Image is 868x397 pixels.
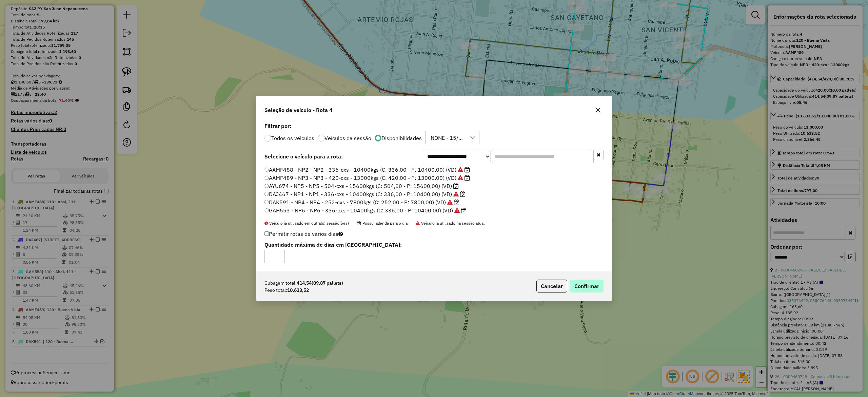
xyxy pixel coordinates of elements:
[264,176,269,180] input: AAMF489 - NP3 - NP3 - 420-cxs - 13000kgs (C: 420,00 - P: 13000,00) (VD)
[264,206,467,214] label: GAH553 - NP6 - NP6 - 336-cxs - 10400kgs (C: 336,00 - P: 10400,00) (VD)
[264,231,269,236] input: Permitir rotas de vários dias
[453,191,459,197] i: Veículo já utilizado na sessão atual
[264,280,297,287] span: Cubagem total:
[287,287,309,294] strong: 10.633,52
[264,208,269,213] input: GAH553 - NP6 - NP6 - 336-cxs - 10400kgs (C: 336,00 - P: 10400,00) (VD)
[324,135,371,141] label: Veículos da sessão
[264,182,459,190] label: AYU674 - NP5 - NP5 - 504-cxs - 15600kgs (C: 504,00 - P: 15600,00) (VD)
[357,221,408,226] span: Possui agenda para o dia
[264,227,343,240] label: Permitir rotas de vários dias
[338,231,343,237] i: Selecione pelo menos um veículo
[458,175,463,181] i: Veículo já utilizado na sessão atual
[381,135,422,141] label: Disponibilidades
[264,122,604,130] label: Filtrar por:
[447,200,453,205] i: Veículo já utilizado na sessão atual
[312,280,343,286] span: (09,87 pallets)
[264,192,269,196] input: DAJ467 - NP1 - NP1 - 336-cxs - 10400kgs (C: 336,00 - P: 10400,00) (VD)
[264,184,269,188] input: AYU674 - NP5 - NP5 - 504-cxs - 15600kgs (C: 504,00 - P: 15600,00) (VD)
[458,167,463,172] i: Veículo já utilizado na sessão atual
[454,208,460,213] i: Veículo já utilizado na sessão atual
[264,106,333,114] span: Seleção de veículo - Rota 4
[465,175,470,181] i: Possui agenda para o dia
[297,280,343,287] strong: 414,54
[453,183,459,189] i: Possui agenda para o dia
[264,200,269,204] input: DAK591 - NP4 - NP4 - 252-cxs - 7800kgs (C: 252,00 - P: 7800,00) (VD)
[460,191,466,197] i: Possui agenda para o dia
[264,166,470,174] label: AAMF488 - NP2 - NP2 - 336-cxs - 10400kgs (C: 336,00 - P: 10400,00) (VD)
[428,131,466,144] div: NONE - 15/08 - PROMAX
[465,167,470,172] i: Possui agenda para o dia
[536,280,567,292] button: Cancelar
[264,190,466,198] label: DAJ467 - NP1 - NP1 - 336-cxs - 10400kgs (C: 336,00 - P: 10400,00) (VD)
[264,153,343,160] strong: Selecione o veículo para a rota:
[264,198,459,206] label: DAK591 - NP4 - NP4 - 252-cxs - 7800kgs (C: 252,00 - P: 7800,00) (VD)
[264,241,488,249] label: Quantidade máxima de dias em [GEOGRAPHIC_DATA]:
[461,208,467,213] i: Possui agenda para o dia
[271,135,314,141] label: Todos os veiculos
[570,280,604,292] button: Confirmar
[264,168,269,172] input: AAMF488 - NP2 - NP2 - 336-cxs - 10400kgs (C: 336,00 - P: 10400,00) (VD)
[416,221,485,226] span: Veículo já utilizado na sessão atual
[454,200,459,205] i: Possui agenda para o dia
[264,287,287,294] span: Peso total:
[264,174,470,182] label: AAMF489 - NP3 - NP3 - 420-cxs - 13000kgs (C: 420,00 - P: 13000,00) (VD)
[264,221,349,226] span: Veículo já utilizado em outra(s) sessão(ões)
